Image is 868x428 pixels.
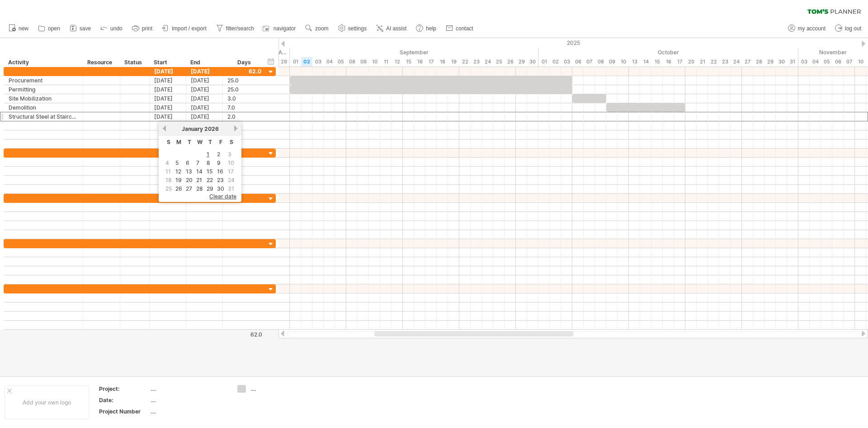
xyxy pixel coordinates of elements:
div: Tuesday, 4 November 2025 [810,57,821,67]
td: this is a weekend day [226,168,236,175]
div: Monday, 6 October 2025 [572,57,584,67]
div: Friday, 26 September 2025 [505,57,516,67]
span: print [142,25,152,32]
span: 25 [165,184,173,193]
div: Tuesday, 9 September 2025 [358,57,369,67]
div: Wednesday, 1 October 2025 [538,57,550,67]
div: Friday, 5 September 2025 [335,57,346,67]
span: Saturday [230,139,233,145]
span: Tuesday [188,139,191,145]
span: save [80,25,91,32]
div: Project Number [99,408,149,415]
div: [DATE] [186,103,223,112]
span: import / export [172,25,207,32]
div: .... [151,396,226,404]
a: filter/search [214,23,257,34]
div: Monday, 13 October 2025 [629,57,640,67]
div: Wednesday, 3 September 2025 [312,57,324,67]
div: Friday, 3 October 2025 [561,57,572,67]
a: 6 [185,159,190,167]
span: January [182,125,203,132]
div: Wednesday, 17 September 2025 [425,57,437,67]
a: undo [98,23,125,34]
div: Tuesday, 30 September 2025 [527,57,538,67]
div: Friday, 31 October 2025 [787,57,798,67]
div: Thursday, 25 September 2025 [493,57,505,67]
span: 18 [165,176,173,184]
span: Wednesday [197,139,203,145]
span: undo [110,25,123,32]
div: Monday, 1 September 2025 [290,57,301,67]
div: Thursday, 30 October 2025 [776,57,787,67]
a: 23 [216,176,225,184]
td: this is a weekend day [226,159,236,167]
div: 2.0 [227,112,261,121]
div: [DATE] [150,94,186,103]
span: 24 [227,176,236,184]
div: [DATE] [186,94,223,103]
a: 19 [175,176,183,184]
div: Monday, 8 September 2025 [346,57,358,67]
div: October 2025 [538,48,798,57]
td: this is a weekend day [226,176,236,184]
span: navigator [274,25,296,32]
div: Project: [99,385,149,393]
div: Days [222,58,265,67]
div: Monday, 15 September 2025 [403,57,414,67]
span: 2026 [204,125,219,132]
div: [DATE] [150,85,186,94]
a: open [36,23,63,34]
a: previous [161,125,168,132]
a: 9 [216,159,222,167]
div: Thursday, 4 September 2025 [324,57,335,67]
div: Friday, 12 September 2025 [392,57,403,67]
a: 7 [195,159,200,167]
span: open [48,25,60,32]
div: 3.0 [227,94,261,103]
div: Monday, 3 November 2025 [798,57,810,67]
div: End [190,58,217,67]
a: print [130,23,155,34]
a: new [6,23,31,34]
span: 31 [227,184,235,193]
div: [DATE] [150,103,186,112]
div: Monday, 10 November 2025 [855,57,866,67]
a: 1 [206,150,210,159]
div: Friday, 17 October 2025 [674,57,685,67]
div: Monday, 27 October 2025 [742,57,753,67]
a: 28 [195,184,204,193]
div: 25.0 [227,76,261,85]
a: 15 [206,167,213,176]
div: Wednesday, 22 October 2025 [708,57,719,67]
div: [DATE] [186,85,223,94]
div: Friday, 29 August 2025 [278,57,290,67]
a: my account [786,23,828,34]
a: 12 [175,167,182,176]
a: 22 [206,176,214,184]
a: 29 [206,184,214,193]
td: this is a weekend day [164,159,173,167]
a: 5 [175,159,179,167]
span: zoom [315,25,328,32]
div: Resource [87,58,115,67]
div: Tuesday, 28 October 2025 [753,57,764,67]
span: help [426,25,436,32]
div: Tuesday, 7 October 2025 [584,57,595,67]
a: 16 [216,167,224,176]
div: Status [124,58,144,67]
span: new [19,25,28,32]
a: 21 [195,176,203,184]
span: settings [348,25,367,32]
div: .... [151,408,226,415]
td: this is a weekend day [164,176,173,184]
td: this is a weekend day [164,185,173,192]
div: .... [151,385,226,393]
span: clear date [209,193,236,200]
div: Wednesday, 15 October 2025 [651,57,663,67]
span: Monday [176,139,181,145]
td: this is a weekend day [164,168,173,175]
span: contact [456,25,473,32]
div: Activity [8,58,78,67]
div: [DATE] [150,112,186,121]
div: Thursday, 9 October 2025 [606,57,618,67]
